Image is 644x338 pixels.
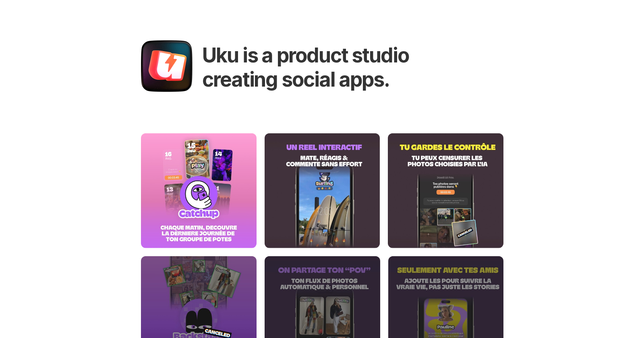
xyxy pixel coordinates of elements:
[388,133,503,248] img: Tu gardes le contrôle : tu peux censurer les photos choisies par l'IA
[202,43,473,91] h1: Uku is a product studio creating social apps.
[264,133,380,248] img: Un reel interactif dans lequel tu peux mater, réagir ou commenter
[141,133,257,248] img: Catchup - chaque matin, découvre la dernière journée de ton groupe de potes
